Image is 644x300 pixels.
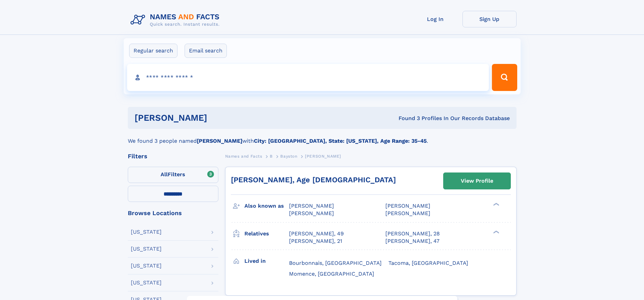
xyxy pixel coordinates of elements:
[492,202,500,207] div: ❯
[280,154,297,159] span: Bayston
[128,153,218,159] div: Filters
[305,154,341,159] span: [PERSON_NAME]
[128,167,218,183] label: Filters
[270,154,273,159] span: B
[244,228,289,239] h3: Relatives
[492,64,517,91] button: Search Button
[408,11,462,27] a: Log In
[289,271,374,277] span: Momence, [GEOGRAPHIC_DATA]
[289,210,334,216] span: [PERSON_NAME]
[244,200,289,212] h3: Also known as
[128,11,225,29] img: Logo Names and Facts
[131,246,162,252] div: [US_STATE]
[385,203,430,209] span: [PERSON_NAME]
[270,152,273,160] a: B
[444,173,510,189] a: View Profile
[131,229,162,235] div: [US_STATE]
[197,138,242,144] b: [PERSON_NAME]
[462,11,517,27] a: Sign Up
[303,115,510,122] div: Found 3 Profiles In Our Records Database
[461,173,493,189] div: View Profile
[128,129,517,145] div: We found 3 people named with .
[289,203,334,209] span: [PERSON_NAME]
[254,138,427,144] b: City: [GEOGRAPHIC_DATA], State: [US_STATE], Age Range: 35-45
[289,237,342,245] a: [PERSON_NAME], 21
[231,176,396,184] a: [PERSON_NAME], Age [DEMOGRAPHIC_DATA]
[385,210,430,216] span: [PERSON_NAME]
[280,152,297,160] a: Bayston
[129,44,177,58] label: Regular search
[185,44,227,58] label: Email search
[131,263,162,269] div: [US_STATE]
[289,260,382,266] span: Bourbonnais, [GEOGRAPHIC_DATA]
[289,230,344,237] a: [PERSON_NAME], 49
[131,280,162,285] div: [US_STATE]
[135,114,303,122] h1: [PERSON_NAME]
[492,230,500,234] div: ❯
[127,64,489,91] input: search input
[244,255,289,267] h3: Lived in
[225,152,262,160] a: Names and Facts
[388,260,468,266] span: Tacoma, [GEOGRAPHIC_DATA]
[385,237,439,245] a: [PERSON_NAME], 47
[385,230,440,237] a: [PERSON_NAME], 28
[128,210,218,216] div: Browse Locations
[161,171,168,178] span: All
